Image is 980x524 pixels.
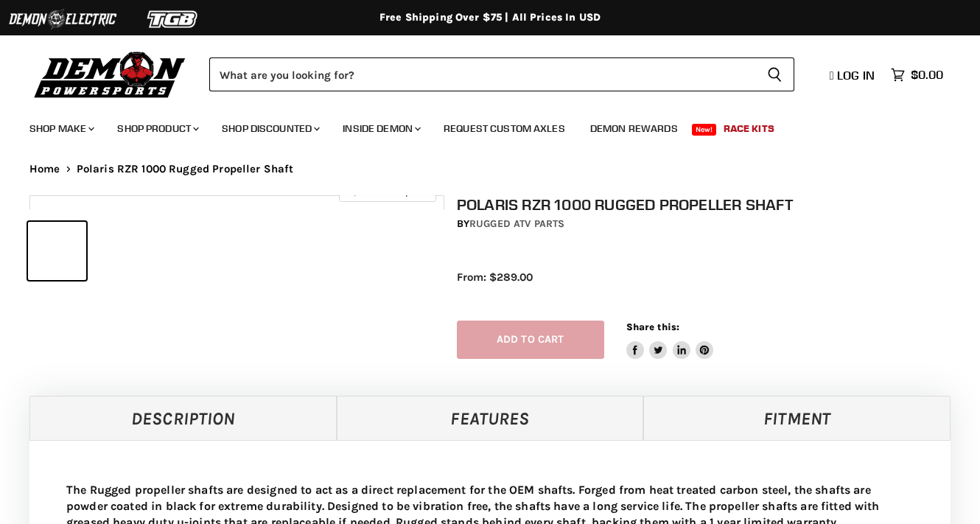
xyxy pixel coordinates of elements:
[106,113,208,144] a: Shop Product
[883,64,951,85] a: $0.00
[457,195,964,214] h1: Polaris RZR 1000 Rugged Propeller Shaft
[346,186,428,197] span: Click to expand
[211,113,329,144] a: Shop Discounted
[209,57,794,91] form: Product
[29,48,191,100] img: Demon Powersports
[29,396,337,440] a: Description
[579,113,689,144] a: Demon Rewards
[18,113,103,144] a: Shop Make
[433,113,576,144] a: Request Custom Axles
[332,113,430,144] a: Inside Demon
[337,396,644,440] a: Features
[823,69,883,82] a: Log in
[29,163,60,175] a: Home
[118,5,228,33] img: TGB Logo 2
[911,68,943,82] span: $0.00
[755,57,794,91] button: Search
[457,216,964,232] div: by
[457,270,533,284] span: From: $289.00
[91,222,149,280] button: IMAGE thumbnail
[18,108,939,144] ul: Main menu
[643,396,951,440] a: Fitment
[837,68,875,83] span: Log in
[469,217,564,230] a: Rugged ATV Parts
[209,57,755,91] input: Search
[7,5,118,33] img: Demon Electric Logo 2
[626,321,714,360] aside: Share this:
[713,113,785,144] a: Race Kits
[626,321,679,332] span: Share this:
[28,222,86,280] button: IMAGE thumbnail
[692,124,717,136] span: New!
[77,163,294,175] span: Polaris RZR 1000 Rugged Propeller Shaft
